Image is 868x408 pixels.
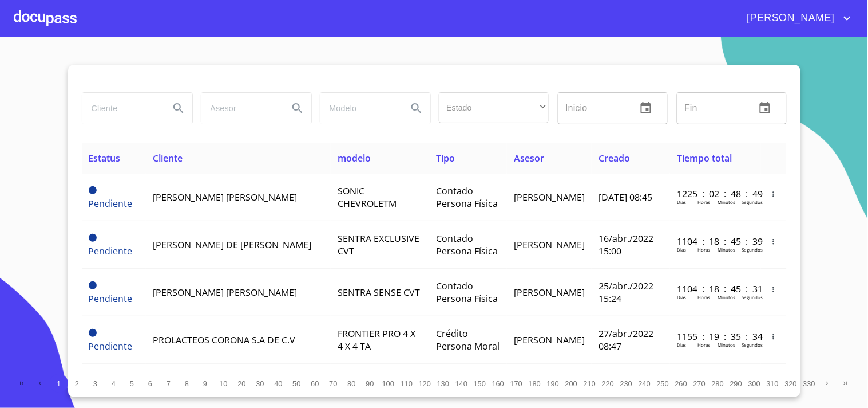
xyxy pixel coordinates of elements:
[677,283,754,295] p: 1104 : 18 : 45 : 31
[675,379,687,388] span: 260
[782,374,800,393] button: 320
[730,379,742,388] span: 290
[453,374,471,393] button: 140
[508,374,526,393] button: 170
[288,374,306,393] button: 50
[329,379,337,388] span: 70
[141,374,160,393] button: 6
[677,199,686,205] p: Dias
[697,294,710,300] p: Horas
[718,342,735,348] p: Minutos
[324,374,343,393] button: 70
[436,185,498,210] span: Contado Persona Física
[746,374,764,393] button: 300
[68,374,86,393] button: 2
[196,374,215,393] button: 9
[739,9,854,28] button: account of current user
[474,379,486,388] span: 150
[677,152,732,164] span: Tiempo total
[742,294,763,300] p: Segundos
[620,379,632,388] span: 230
[436,327,500,352] span: Crédito Persona Moral
[785,379,797,388] span: 320
[677,187,754,200] p: 1225 : 02 : 48 : 49
[514,286,585,299] span: [PERSON_NAME]
[739,9,841,28] span: [PERSON_NAME]
[419,379,431,388] span: 120
[439,92,549,123] div: ​
[269,374,288,393] button: 40
[599,191,652,203] span: [DATE] 08:45
[148,379,152,388] span: 6
[526,374,544,393] button: 180
[57,379,61,388] span: 1
[89,292,133,305] span: Pendiente
[167,379,171,388] span: 7
[274,379,282,388] span: 40
[599,232,653,257] span: 16/abr./2022 15:00
[471,374,489,393] button: 150
[697,246,710,253] p: Horas
[311,379,319,388] span: 60
[153,152,183,164] span: Cliente
[562,374,581,393] button: 200
[510,379,522,388] span: 170
[366,379,374,388] span: 90
[742,246,763,253] p: Segundos
[382,379,394,388] span: 100
[677,235,754,248] p: 1104 : 18 : 45 : 39
[401,379,413,388] span: 110
[514,152,544,164] span: Asesor
[338,152,371,164] span: modelo
[160,374,178,393] button: 7
[185,379,189,388] span: 8
[514,334,585,346] span: [PERSON_NAME]
[361,374,379,393] button: 90
[489,374,508,393] button: 160
[599,152,630,164] span: Creado
[492,379,504,388] span: 160
[153,191,297,203] span: [PERSON_NAME] [PERSON_NAME]
[338,232,419,257] span: SENTRA EXCLUSIVE CVT
[306,374,324,393] button: 60
[677,246,686,253] p: Dias
[93,379,97,388] span: 3
[398,374,416,393] button: 110
[165,95,192,122] button: Search
[82,93,160,124] input: search
[697,199,710,205] p: Horas
[320,93,398,124] input: search
[89,152,121,164] span: Estatus
[718,199,735,205] p: Minutos
[657,379,669,388] span: 250
[712,379,724,388] span: 280
[437,379,449,388] span: 130
[748,379,760,388] span: 300
[436,232,498,257] span: Contado Persona Física
[764,374,782,393] button: 310
[219,379,227,388] span: 10
[584,379,596,388] span: 210
[153,286,297,299] span: [PERSON_NAME] [PERSON_NAME]
[434,374,453,393] button: 130
[727,374,746,393] button: 290
[284,95,311,122] button: Search
[237,379,245,388] span: 20
[233,374,251,393] button: 20
[677,342,686,348] p: Dias
[742,342,763,348] p: Segundos
[89,329,97,337] span: Pendiente
[112,379,116,388] span: 4
[379,374,398,393] button: 100
[338,185,397,210] span: SONIC CHEVROLETM
[201,93,279,124] input: search
[436,152,455,164] span: Tipo
[709,374,727,393] button: 280
[581,374,599,393] button: 210
[436,280,498,305] span: Contado Persona Física
[599,374,617,393] button: 220
[672,374,691,393] button: 260
[691,374,709,393] button: 270
[89,186,97,194] span: Pendiente
[338,327,415,352] span: FRONTIER PRO 4 X 4 X 4 TA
